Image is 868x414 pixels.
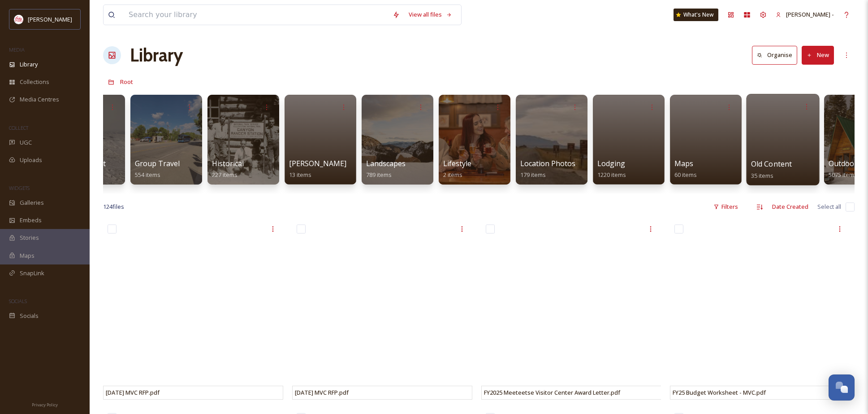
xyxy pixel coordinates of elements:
span: Stories [20,233,39,242]
span: Lodging [597,159,625,168]
span: WIDGETS [9,185,30,191]
span: 179 items [520,171,546,179]
span: Collections [20,78,49,86]
a: Root [120,76,133,87]
a: What's New [674,9,718,21]
a: Historical227 items [212,159,244,179]
span: Group Travel [135,159,180,168]
span: 124 file s [103,203,124,211]
a: [PERSON_NAME]13 items [289,159,346,179]
span: MEDIA [9,46,25,53]
span: [PERSON_NAME] [289,159,346,168]
div: Filters [709,198,743,216]
a: Library [130,42,183,69]
span: Uploads [20,156,42,164]
span: SOCIALS [9,298,27,304]
span: [DATE] MVC RFP.pdf [295,388,349,396]
span: Embeds [20,216,42,225]
a: Lifestyle2 items [443,159,471,179]
a: Privacy Policy [32,399,58,410]
span: [DATE] MVC RFP.pdf [106,388,160,396]
span: [PERSON_NAME] [28,15,72,23]
span: Maps [674,159,693,168]
a: Lodging1220 items [597,159,626,179]
span: UGC [20,138,32,147]
span: 1220 items [597,171,626,179]
span: 554 items [135,171,160,179]
span: 227 items [212,171,238,179]
span: Socials [20,312,39,320]
a: Group Travel554 items [135,159,180,179]
span: Select all [817,203,841,211]
span: Landscapes [366,159,406,168]
a: Old Content35 items [751,160,792,180]
span: 13 items [289,171,311,179]
a: Maps60 items [674,159,697,179]
span: Historical [212,159,244,168]
button: New [802,46,834,64]
span: SnapLink [20,269,44,277]
span: Location Photos for ReelScout [520,159,622,168]
button: Open Chat [829,374,855,401]
span: Media Centres [20,95,59,104]
a: Landscapes789 items [366,159,406,179]
button: Organise [752,46,797,64]
span: 789 items [366,171,392,179]
a: [PERSON_NAME] - [771,6,838,23]
input: Search your library [124,5,388,25]
span: [PERSON_NAME] - [786,10,834,18]
img: images%20(1).png [14,15,23,24]
a: Location Photos for ReelScout179 items [520,159,622,179]
span: 35 items [751,171,774,179]
span: Old Content [751,159,792,169]
span: 2 items [443,171,462,179]
span: Galleries [20,198,44,207]
span: Privacy Policy [32,402,58,408]
span: COLLECT [9,124,28,131]
a: View all files [404,6,457,23]
span: FY25 Budget Worksheet - MVC.pdf [673,388,766,396]
a: Organise [752,46,802,64]
span: Root [120,78,133,86]
span: FY2025 Meeteetse Visitor Center Award Letter.pdf [484,388,620,396]
span: Lifestyle [443,159,471,168]
span: Library [20,60,38,69]
span: Maps [20,251,35,260]
div: Date Created [768,198,813,216]
span: 60 items [674,171,697,179]
span: 5075 items [829,171,857,179]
